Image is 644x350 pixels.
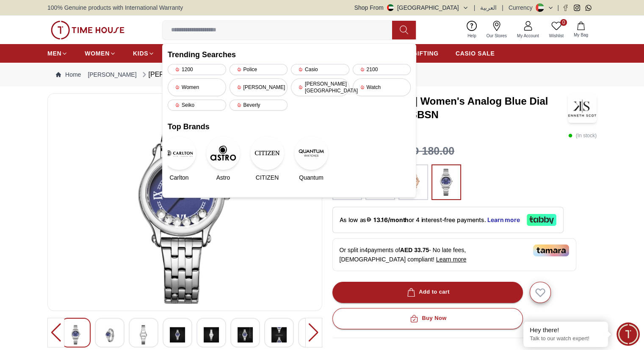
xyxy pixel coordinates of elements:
button: Buy Now [332,308,523,329]
span: 100% Genuine products with International Warranty [47,3,183,12]
span: My Account [514,33,542,39]
img: Astro [206,136,240,170]
span: CITIZEN [256,173,279,182]
a: AstroAstro [212,136,235,182]
a: [PERSON_NAME] [88,70,136,79]
img: Kenneth Scott Women's Analog Blue Dial Watch - K25510-SBSN [568,93,597,123]
img: Kenneth Scott Women's Analog White Dial Watch - K25510-GBGW [170,325,185,344]
img: United Arab Emirates [387,4,394,11]
a: Whatsapp [585,5,591,11]
div: Seiko [168,100,226,111]
div: Police [229,64,288,75]
span: 0 [560,19,567,26]
button: Add to cart [332,282,523,303]
div: Or split in 4 payments of - No late fees, [DEMOGRAPHIC_DATA] compliant! [332,238,576,271]
img: Quantum [294,136,328,170]
a: Our Stores [481,19,512,41]
a: KIDS [133,46,155,61]
span: WOMEN [85,49,110,58]
span: Help [464,33,480,39]
img: Tamara [533,244,569,256]
a: Facebook [562,5,569,11]
div: Beverly [229,100,288,111]
span: KIDS [133,49,148,58]
a: CarltonCarlton [168,136,191,182]
a: GIFTING [412,46,439,61]
img: Kenneth Scott Women's Analog White Dial Watch - K25510-GBGW [136,325,151,344]
img: Kenneth Scott Women's Analog White Dial Watch - K25510-GBGW [68,325,83,344]
img: Kenneth Scott Women's Analog White Dial Watch - K25510-GBGW [238,325,253,344]
h3: AED 180.00 [397,143,454,159]
div: Hey there! [530,326,602,334]
div: [PERSON_NAME] [229,78,288,96]
div: [PERSON_NAME] Women's Analog White Dial Watch - K25510-GBGW [140,69,363,80]
img: Kenneth Scott Women's Analog White Dial Watch - K25510-GBGW [271,325,287,344]
img: CITIZEN [250,136,284,170]
img: Kenneth Scott Women's Analog White Dial Watch - K25510-GBGW [204,325,219,344]
div: Women [168,78,226,96]
div: Casio [291,64,349,75]
button: My Bag [569,20,593,40]
a: MEN [47,46,68,61]
nav: Breadcrumb [47,63,597,86]
img: ... [51,21,124,39]
span: CASIO SALE [456,49,495,58]
h2: Top Brands [168,121,411,133]
a: WOMEN [85,46,116,61]
span: | [502,3,503,12]
img: Kenneth Scott Women's Analog White Dial Watch - K25510-GBGW [55,100,315,304]
h2: Trending Searches [168,49,411,61]
span: Wishlist [546,33,567,39]
span: Carlton [169,173,188,182]
a: CASIO SALE [456,46,495,61]
img: Kenneth Scott Women's Analog White Dial Watch - K25510-GBGW [102,325,117,344]
span: MEN [47,49,61,58]
a: Help [462,19,481,41]
div: Watch [353,78,411,96]
span: My Bag [570,32,591,38]
img: Carlton [162,136,196,170]
span: Astro [216,173,230,182]
span: Learn more [436,256,467,263]
p: Talk to our watch expert! [530,335,602,342]
div: [PERSON_NAME][GEOGRAPHIC_DATA] [291,78,349,96]
button: العربية [480,3,497,12]
a: 0Wishlist [544,19,569,41]
span: AED 33.75 [400,247,429,253]
div: Buy Now [408,314,446,323]
a: CITIZENCITIZEN [256,136,279,182]
span: | [474,3,475,12]
a: Home [56,70,81,79]
span: GIFTING [412,49,439,58]
div: 1200 [168,64,226,75]
p: ( In stock ) [568,131,597,140]
span: Our Stores [483,33,510,39]
a: Instagram [574,5,580,11]
button: Shop From[GEOGRAPHIC_DATA] [354,3,469,12]
span: | [557,3,559,12]
h3: [PERSON_NAME] Women's Analog Blue Dial Watch - K25510-SBSN [332,94,568,122]
div: Currency [509,3,536,12]
div: Add to cart [405,287,450,297]
div: 2100 [353,64,411,75]
a: QuantumQuantum [300,136,323,182]
div: Chat Widget [616,322,640,346]
img: ... [436,169,457,196]
span: Quantum [299,173,323,182]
